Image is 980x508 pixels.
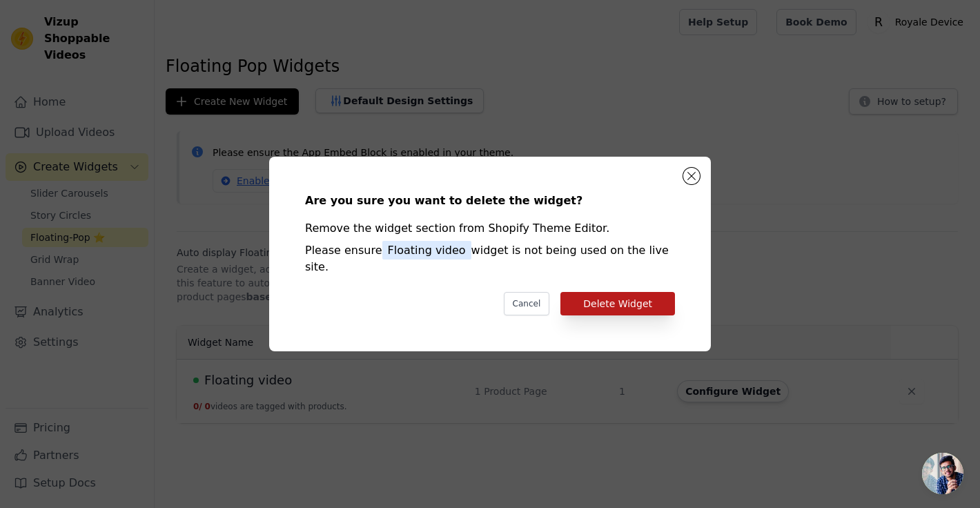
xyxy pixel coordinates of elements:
[382,241,471,260] span: Floating video
[560,292,675,315] button: Delete Widget
[683,168,700,184] button: Close modal
[504,292,550,315] button: Cancel
[922,453,963,494] a: Open chat
[305,220,675,237] div: Remove the widget section from Shopify Theme Editor.
[305,242,675,275] div: Please ensure widget is not being used on the live site.
[305,193,675,209] div: Are you sure you want to delete the widget?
